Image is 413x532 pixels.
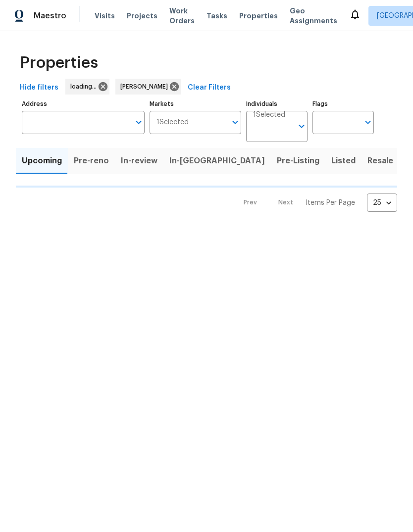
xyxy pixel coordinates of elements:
span: Properties [239,11,278,21]
span: Tasks [206,12,227,19]
label: Individuals [246,101,308,107]
span: Pre-Listing [277,154,319,168]
button: Open [228,115,242,129]
span: Projects [127,11,157,21]
button: Open [361,115,375,129]
span: Listed [331,154,356,168]
span: Pre-reno [74,154,109,168]
label: Markets [150,101,242,107]
div: 25 [367,190,397,216]
nav: Pagination Navigation [234,193,397,212]
span: 1 Selected [156,118,189,127]
span: Upcoming [22,154,62,168]
label: Address [22,101,145,107]
span: Hide filters [20,82,58,94]
span: 1 Selected [253,111,285,119]
button: Open [132,115,146,129]
button: Clear Filters [184,79,235,97]
span: Maestro [34,11,66,21]
button: Open [295,119,309,133]
button: Hide filters [16,79,62,97]
span: Resale [367,154,393,168]
span: [PERSON_NAME] [120,82,172,92]
div: loading... [65,79,109,95]
span: In-[GEOGRAPHIC_DATA] [169,154,265,168]
span: Visits [95,11,115,21]
span: loading... [70,82,101,92]
span: Clear Filters [188,82,231,94]
span: Work Orders [169,6,195,26]
label: Flags [312,101,374,107]
span: Geo Assignments [290,6,337,26]
p: Items Per Page [306,198,355,208]
span: Properties [20,58,98,68]
span: In-review [121,154,157,168]
div: [PERSON_NAME] [115,79,181,95]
